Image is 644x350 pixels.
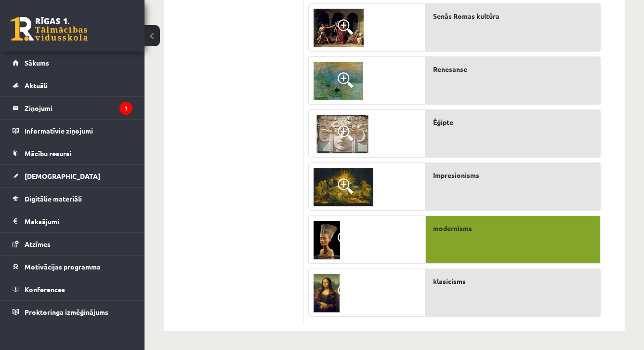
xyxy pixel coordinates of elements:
[119,102,132,115] i: 1
[13,256,132,278] a: Motivācijas programma
[25,194,82,203] span: Digitālie materiāli
[314,62,363,100] img: 2.png
[314,274,340,312] img: 1.jpg
[25,81,48,90] span: Aktuāli
[25,97,132,119] legend: Ziņojumi
[13,188,132,210] a: Digitālie materiāli
[13,301,132,323] a: Proktoringa izmēģinājums
[433,276,466,286] span: klasicisms
[433,117,453,127] span: Ēģipte
[13,210,132,232] a: Maksājumi
[433,11,499,21] span: Senās Romas kultūra
[25,210,132,232] legend: Maksājumi
[314,115,371,153] img: 9.jpg
[25,240,51,248] span: Atzīmes
[13,233,132,255] a: Atzīmes
[13,120,132,142] a: Informatīvie ziņojumi
[433,64,467,74] span: Renesanse
[25,149,71,158] span: Mācību resursi
[13,165,132,187] a: [DEMOGRAPHIC_DATA]
[13,97,132,119] a: Ziņojumi1
[13,74,132,96] a: Aktuāli
[13,52,132,74] a: Sākums
[314,168,373,206] img: 6.jpg
[25,285,65,294] span: Konferences
[25,262,101,271] span: Motivācijas programma
[314,9,364,47] img: 7.jpg
[433,223,472,233] span: modernisms
[25,58,49,67] span: Sākums
[25,120,132,142] legend: Informatīvie ziņojumi
[25,172,100,180] span: [DEMOGRAPHIC_DATA]
[314,221,340,259] img: 4.jpg
[433,170,479,180] span: Impresionisms
[25,308,108,316] span: Proktoringa izmēģinājums
[13,142,132,164] a: Mācību resursi
[13,278,132,300] a: Konferences
[11,17,88,41] a: Rīgas 1. Tālmācības vidusskola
